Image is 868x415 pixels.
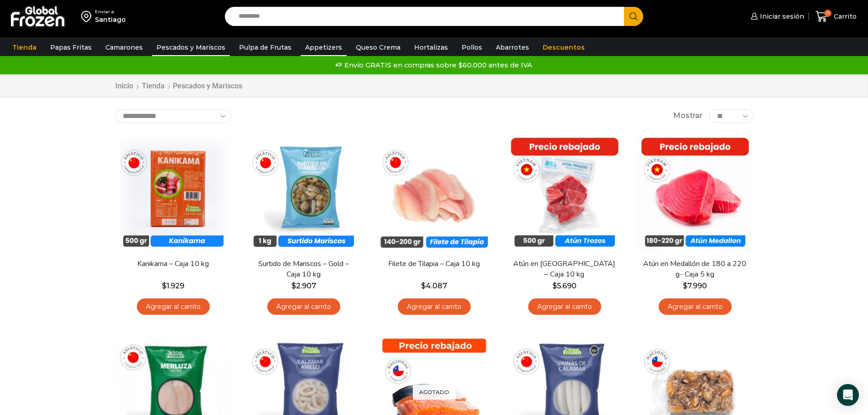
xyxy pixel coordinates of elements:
[115,109,231,123] select: Pedido de la tienda
[95,9,126,15] div: Enviar a
[491,39,534,56] a: Abarrotes
[115,81,242,92] nav: Breadcrumb
[538,39,589,56] a: Descuentos
[351,39,405,56] a: Queso Crema
[624,7,643,26] button: Search button
[381,259,486,269] a: Filete de Tilapia – Caja 10 kg
[824,10,832,17] span: 0
[291,282,316,290] bdi: 2.907
[301,39,347,56] a: Appetizers
[101,39,147,56] a: Camarones
[410,39,452,56] a: Hortalizas
[832,12,857,21] span: Carrito
[748,7,804,26] a: Iniciar sesión
[642,259,747,280] a: Atún en Medallón de 180 a 220 g- Caja 5 kg
[421,282,426,290] span: $
[413,385,456,400] p: Agotado
[141,81,165,92] a: Tienda
[234,39,296,56] a: Pulpa de Frutas
[673,111,702,121] span: Mostrar
[291,282,296,290] span: $
[162,282,166,290] span: $
[46,39,96,56] a: Papas Fritas
[251,259,356,280] a: Surtido de Mariscos – Gold – Caja 10 kg
[81,9,95,24] img: address-field-icon.svg
[8,39,41,56] a: Tienda
[173,82,242,90] h1: Pescados y Mariscos
[120,259,225,269] a: Kanikama – Caja 10 kg
[552,282,577,290] bdi: 5.690
[267,298,340,315] a: Agregar al carrito: “Surtido de Mariscos - Gold - Caja 10 kg”
[421,282,447,290] bdi: 4.087
[813,6,859,27] a: 0 Carrito
[398,298,471,315] a: Agregar al carrito: “Filete de Tilapia - Caja 10 kg”
[528,298,601,315] a: Agregar al carrito: “Atún en Trozos - Caja 10 kg”
[115,81,134,92] a: Inicio
[683,282,707,290] bdi: 7.990
[683,282,687,290] span: $
[552,282,557,290] span: $
[659,298,732,315] a: Agregar al carrito: “Atún en Medallón de 180 a 220 g- Caja 5 kg”
[95,15,126,24] div: Santiago
[837,384,859,406] div: Open Intercom Messenger
[512,259,617,280] a: Atún en [GEOGRAPHIC_DATA] – Caja 10 kg
[758,12,804,21] span: Iniciar sesión
[162,282,184,290] bdi: 1.929
[152,39,230,56] a: Pescados y Mariscos
[457,39,487,56] a: Pollos
[137,298,210,315] a: Agregar al carrito: “Kanikama – Caja 10 kg”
